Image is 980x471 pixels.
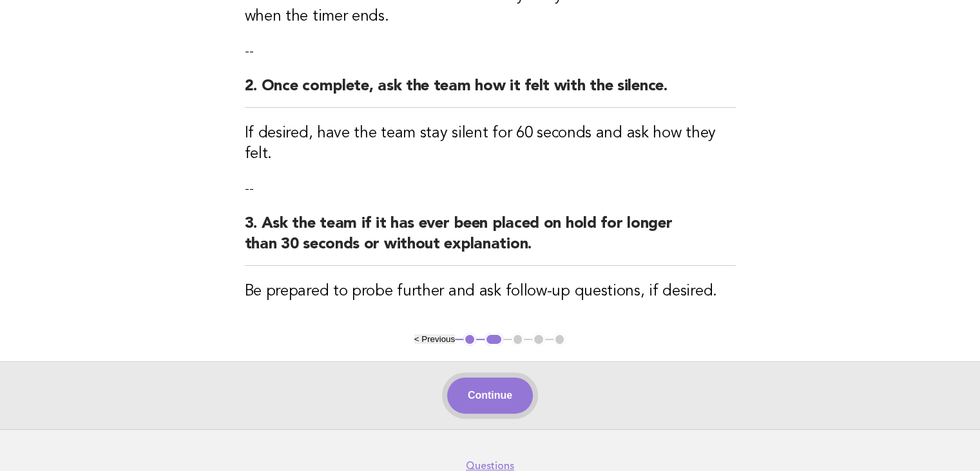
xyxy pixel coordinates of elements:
h3: If desired, have the team stay silent for 60 seconds and ask how they felt. [245,123,736,165]
button: Continue [447,377,533,414]
button: < Previous [414,334,455,344]
h2: 3. Ask the team if it has ever been placed on hold for longer than 30 seconds or without explanat... [245,214,736,266]
button: 1 [463,333,476,346]
p: -- [245,180,736,198]
h3: Be prepared to probe further and ask follow-up questions, if desired. [245,281,736,302]
p: -- [245,43,736,61]
button: 2 [485,333,503,346]
h2: 2. Once complete, ask the team how it felt with the silence. [245,76,736,108]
